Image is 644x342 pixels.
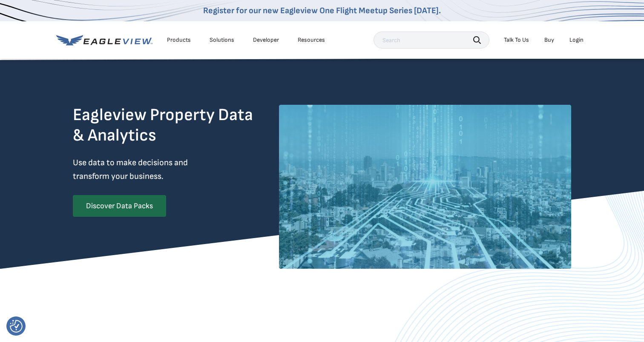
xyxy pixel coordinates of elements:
[203,6,441,16] a: Register for our new Eagleview One Flight Meetup Series [DATE].
[210,36,234,44] div: Solutions
[10,320,23,333] img: Revisit consent button
[253,36,279,44] a: Developer
[569,36,584,44] div: Login
[298,36,325,44] div: Resources
[544,36,554,44] a: Buy
[73,156,201,183] p: Use data to make decisions and transform your business.
[73,105,259,146] h2: Eagleview Property Data & Analytics
[10,320,23,333] button: Consent Preferences
[167,36,191,44] div: Products
[504,36,529,44] div: Talk To Us
[374,32,489,49] input: Search
[73,195,166,217] a: Discover Data Packs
